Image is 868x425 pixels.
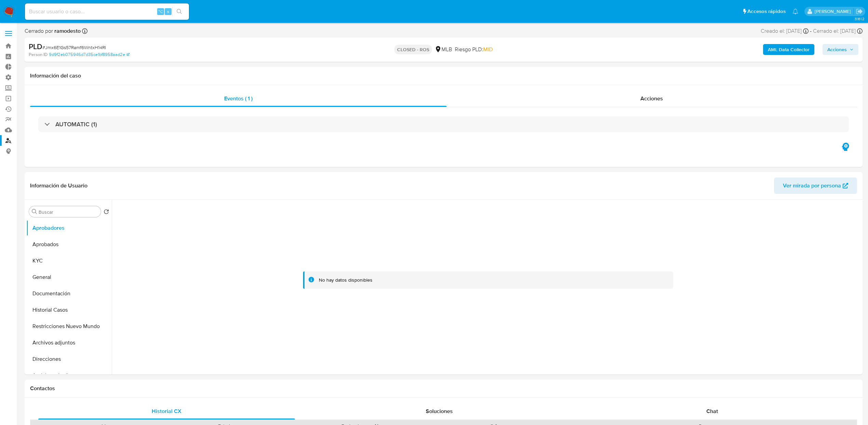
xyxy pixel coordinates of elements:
[38,116,849,132] div: AUTOMATIC (1)
[792,9,798,14] a: Notificaciones
[810,27,812,35] span: -
[104,209,109,216] button: Volver al orden por defecto
[26,318,112,335] button: Restricciones Nuevo Mundo
[426,407,453,415] span: Soluciones
[763,44,814,55] button: AML Data Collector
[32,209,37,214] button: Buscar
[394,45,432,54] p: CLOSED - ROS
[768,44,810,55] b: AML Data Collector
[26,351,112,367] button: Direcciones
[761,27,809,35] div: Creado el: [DATE]
[26,220,112,236] button: Aprobadores
[30,385,857,392] h1: Contactos
[30,72,857,79] h1: Información del caso
[26,302,112,318] button: Historial Casos
[640,95,663,102] span: Acciones
[823,44,858,55] button: Acciones
[856,8,863,15] a: Salir
[483,45,493,53] span: MID
[53,27,81,35] b: ramodesto
[706,407,718,415] span: Chat
[813,27,863,35] div: Cerrado el: [DATE]
[224,95,253,102] span: Eventos ( 1 )
[167,8,169,15] span: s
[158,8,163,15] span: ⌥
[25,7,189,16] input: Buscar usuario o caso...
[152,407,181,415] span: Historial CX
[26,367,112,384] button: Anticipos de dinero
[42,44,106,51] span: # Jmx6E1Gs57Ramf6WntxH14RI
[26,236,112,253] button: Aprobados
[26,285,112,302] button: Documentación
[783,178,841,194] span: Ver mirada por persona
[774,178,857,194] button: Ver mirada por persona
[39,209,98,215] input: Buscar
[25,27,81,35] span: Cerrado por
[747,8,786,15] span: Accesos rápidos
[827,44,847,55] span: Acciones
[49,52,130,58] a: 9d9f2eb075946d7d35ce1bf8958aad2e
[30,182,87,189] h1: Información de Usuario
[55,121,97,128] h3: AUTOMATIC (1)
[29,52,48,58] b: Person ID
[435,46,452,53] div: MLB
[26,335,112,351] button: Archivos adjuntos
[455,46,493,53] span: Riesgo PLD:
[815,8,853,15] p: jessica.fukman@mercadolibre.com
[172,7,186,16] button: search-icon
[29,41,42,52] b: PLD
[26,269,112,285] button: General
[26,253,112,269] button: KYC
